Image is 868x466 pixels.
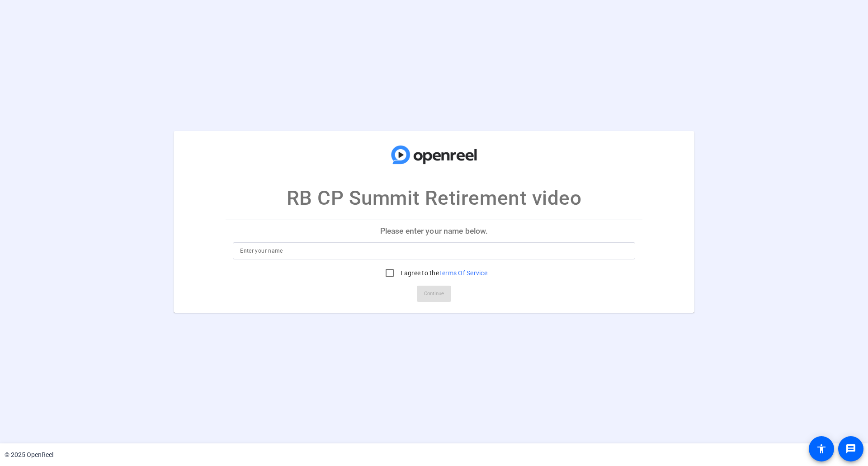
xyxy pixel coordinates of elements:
[399,268,487,278] label: I agree to the
[240,245,628,256] input: Enter your name
[439,269,487,277] a: Terms Of Service
[5,450,53,460] div: © 2025 OpenReel
[287,183,582,213] p: RB CP Summit Retirement video
[816,443,827,454] mat-icon: accessibility
[389,140,479,169] img: company-logo
[845,443,856,454] mat-icon: message
[226,220,642,242] p: Please enter your name below.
